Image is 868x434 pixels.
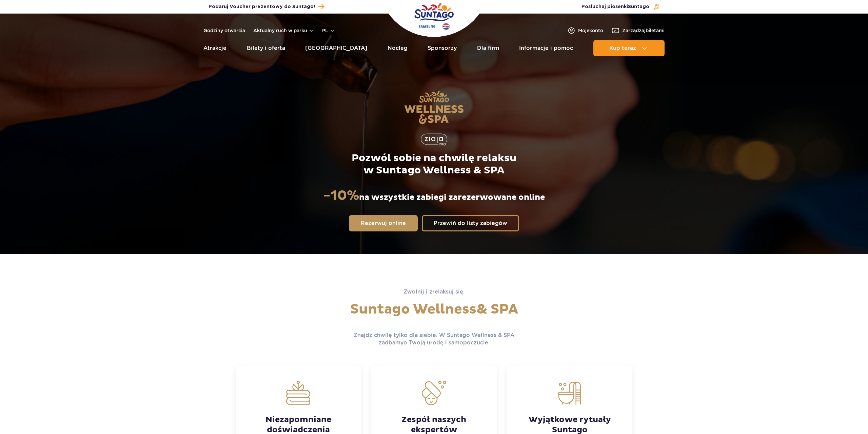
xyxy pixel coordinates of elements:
[388,40,408,56] a: Nocleg
[203,40,226,56] a: Atrakcje
[337,332,531,346] p: Znajdź chwilę tylko dla siebie. W Suntago Wellness & SPA zadbamy o Twoją urodę i samopoczucie.
[519,40,573,56] a: Informacje i pomoc
[323,187,359,204] strong: -10%
[422,215,519,231] a: Przewiń do listy zabiegów
[578,27,603,34] span: Moje konto
[209,3,315,10] span: Podaruj Voucher prezentowy do Suntago!
[609,45,636,51] span: Kup teraz
[305,40,367,56] a: [GEOGRAPHIC_DATA]
[209,2,324,11] a: Podaruj Voucher prezentowy do Suntago!
[434,221,507,226] span: Przewiń do listy zabiegów
[349,215,418,231] a: Rezerwuj online
[593,40,665,56] button: Kup teraz
[361,221,406,226] span: Rezerwuj online
[322,27,335,34] button: pl
[428,40,457,56] a: Sponsorzy
[477,40,499,56] a: Dla firm
[628,4,649,9] span: Suntago
[323,187,545,204] p: na wszystkie zabiegi zarezerwowane online
[581,3,659,10] button: Posłuchaj piosenkiSuntago
[253,28,314,33] button: Aktualny ruch w parku
[567,26,603,35] a: Mojekonto
[403,288,465,295] span: Zwolnij i zrelaksuj się.
[581,3,649,10] span: Posłuchaj piosenki
[404,91,464,124] img: Suntago Wellness & SPA
[247,40,285,56] a: Bilety i oferta
[350,301,518,318] span: Suntago Wellness & SPA
[622,27,665,34] span: Zarządzaj biletami
[203,27,245,34] a: Godziny otwarcia
[611,26,665,35] a: Zarządzajbiletami
[323,152,545,176] p: Pozwól sobie na chwilę relaksu w Suntago Wellness & SPA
